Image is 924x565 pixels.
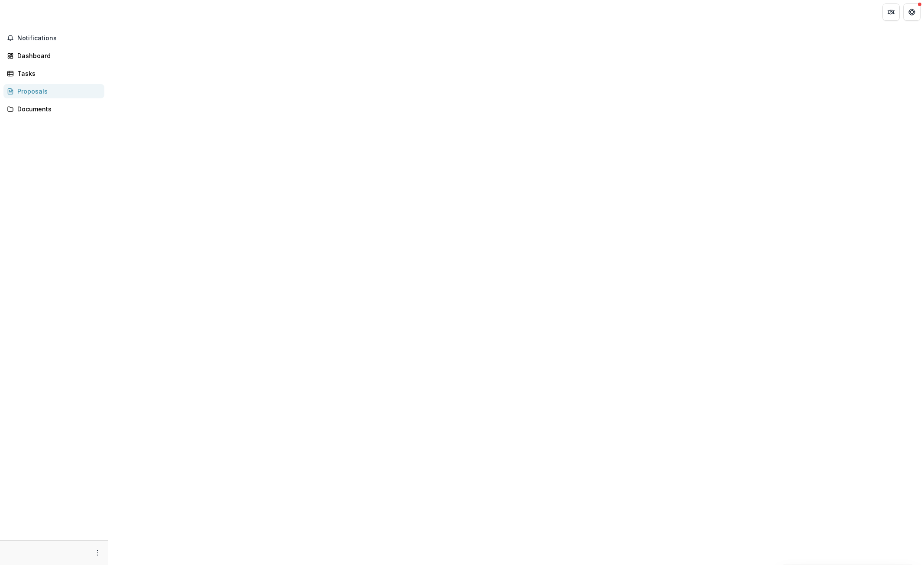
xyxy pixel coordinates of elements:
a: Documents [3,102,104,116]
div: Tasks [17,69,97,78]
button: Get Help [903,3,921,21]
button: More [92,548,103,558]
span: Notifications [17,35,101,42]
button: Partners [882,3,900,21]
button: Notifications [3,31,104,45]
div: Dashboard [17,51,97,60]
div: Documents [17,104,97,114]
div: Proposals [17,87,97,96]
a: Tasks [3,66,104,81]
a: Proposals [3,84,104,98]
a: Dashboard [3,49,104,63]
